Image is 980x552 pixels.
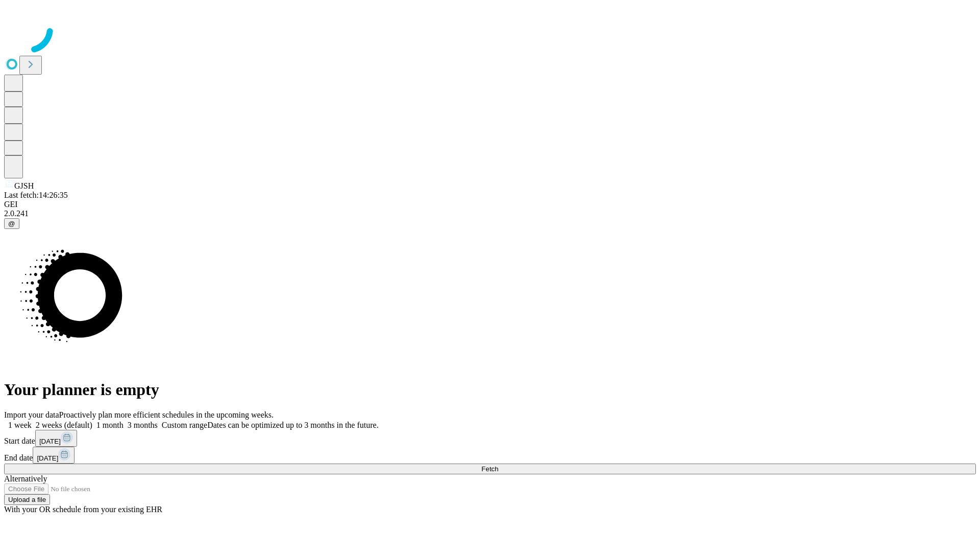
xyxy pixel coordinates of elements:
[162,421,207,429] span: Custom range
[39,438,61,445] span: [DATE]
[14,181,34,190] span: GJSH
[35,430,77,447] button: [DATE]
[207,421,378,429] span: Dates can be optimized up to 3 months in the future.
[4,505,162,514] span: With your OR schedule from your existing EHR
[37,454,58,462] span: [DATE]
[4,464,976,474] button: Fetch
[8,421,32,429] span: 1 week
[36,421,92,429] span: 2 weeks (default)
[4,200,976,209] div: GEI
[8,220,15,227] span: @
[96,421,124,429] span: 1 month
[33,447,75,464] button: [DATE]
[4,474,47,483] span: Alternatively
[4,209,976,218] div: 2.0.241
[4,447,976,464] div: End date
[4,191,68,199] span: Last fetch: 14:26:35
[59,410,274,419] span: Proactively plan more efficient schedules in the upcoming weeks.
[4,218,19,229] button: @
[128,421,158,429] span: 3 months
[4,410,59,419] span: Import your data
[4,430,976,447] div: Start date
[481,465,498,473] span: Fetch
[4,494,50,505] button: Upload a file
[4,380,976,399] h1: Your planner is empty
